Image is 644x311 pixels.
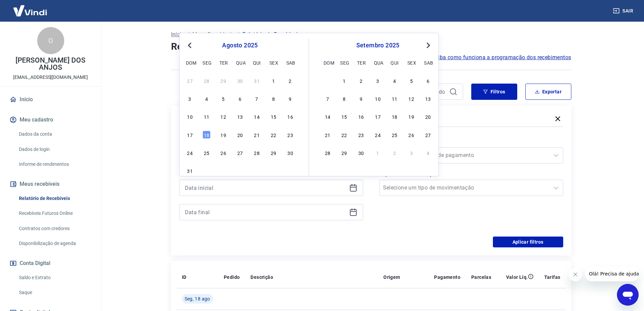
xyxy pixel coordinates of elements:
div: Choose terça-feira, 26 de agosto de 2025 [219,149,228,157]
div: sab [424,59,432,67]
div: Choose sexta-feira, 8 de agosto de 2025 [269,94,278,103]
div: Choose segunda-feira, 1 de setembro de 2025 [202,166,211,175]
div: Choose sábado, 20 de setembro de 2025 [424,112,432,120]
div: Choose sexta-feira, 3 de outubro de 2025 [407,149,415,157]
div: Choose domingo, 17 de agosto de 2025 [186,131,194,139]
div: Choose segunda-feira, 15 de setembro de 2025 [340,112,348,120]
p: Origem [383,274,400,281]
iframe: Botão para abrir a janela de mensagens [617,284,639,306]
div: Choose sexta-feira, 1 de agosto de 2025 [269,76,278,85]
div: Choose quinta-feira, 2 de outubro de 2025 [390,149,399,157]
div: seg [202,59,211,67]
div: Choose terça-feira, 19 de agosto de 2025 [219,131,228,139]
button: Aplicar filtros [493,237,563,247]
div: Choose domingo, 28 de setembro de 2025 [324,149,332,157]
div: Choose sábado, 13 de setembro de 2025 [424,94,432,103]
div: Choose segunda-feira, 22 de setembro de 2025 [340,131,348,139]
p: Tarifas [544,274,560,281]
a: Início [171,30,185,39]
div: Choose quarta-feira, 24 de setembro de 2025 [374,131,382,139]
div: Choose quarta-feira, 30 de julho de 2025 [236,76,244,85]
div: Choose sábado, 16 de agosto de 2025 [286,112,294,120]
p: Valor Líq. [506,274,528,281]
div: Choose sexta-feira, 5 de setembro de 2025 [407,76,415,85]
a: Saldo e Extrato [16,271,93,285]
input: Data final [185,207,347,217]
div: Choose segunda-feira, 29 de setembro de 2025 [340,149,348,157]
div: Choose quarta-feira, 3 de setembro de 2025 [236,166,244,175]
a: Saiba como funciona a programação dos recebimentos [432,53,571,62]
div: dom [186,59,194,67]
div: Choose sábado, 30 de agosto de 2025 [286,149,294,157]
span: Olá! Precisa de ajuda? [4,5,57,10]
div: Choose sexta-feira, 19 de setembro de 2025 [407,112,415,120]
div: Choose segunda-feira, 1 de setembro de 2025 [340,76,348,85]
a: Dados de login [16,142,93,156]
div: qua [374,59,382,67]
div: Choose terça-feira, 29 de julho de 2025 [219,76,228,85]
a: Relatório de Recebíveis [16,192,93,205]
div: Choose terça-feira, 5 de agosto de 2025 [219,94,228,103]
div: Choose segunda-feira, 11 de agosto de 2025 [202,112,211,120]
div: Choose quinta-feira, 11 de setembro de 2025 [390,94,399,103]
div: Choose quarta-feira, 13 de agosto de 2025 [236,112,244,120]
div: Choose quinta-feira, 18 de setembro de 2025 [390,112,399,120]
div: Choose sábado, 6 de setembro de 2025 [424,76,432,85]
button: Exportar [525,84,571,100]
div: Choose sexta-feira, 15 de agosto de 2025 [269,112,278,120]
div: qui [390,59,399,67]
div: Choose domingo, 3 de agosto de 2025 [186,94,194,103]
span: Seg, 18 ago [185,295,210,302]
div: Choose quinta-feira, 14 de agosto de 2025 [253,112,261,120]
div: Choose domingo, 31 de agosto de 2025 [186,166,194,175]
div: seg [340,59,348,67]
div: Choose sexta-feira, 29 de agosto de 2025 [269,149,278,157]
a: Disponibilização de agenda [16,237,93,250]
div: Choose quinta-feira, 7 de agosto de 2025 [253,94,261,103]
button: Meu cadastro [8,112,93,127]
a: Dados da conta [16,127,93,141]
div: Choose domingo, 31 de agosto de 2025 [324,76,332,85]
div: Choose terça-feira, 30 de setembro de 2025 [357,149,365,157]
div: Choose sábado, 4 de outubro de 2025 [424,149,432,157]
div: Choose quarta-feira, 10 de setembro de 2025 [374,94,382,103]
div: Choose quinta-feira, 25 de setembro de 2025 [390,131,399,139]
button: Next Month [424,41,432,49]
p: [PERSON_NAME] DOS ANJOS [5,57,96,71]
div: Choose terça-feira, 23 de setembro de 2025 [357,131,365,139]
p: Relatório de Recebíveis [242,30,301,39]
div: Choose segunda-feira, 8 de setembro de 2025 [340,94,348,103]
div: Choose quarta-feira, 3 de setembro de 2025 [374,76,382,85]
p: Pedido [224,274,240,281]
div: Choose domingo, 10 de agosto de 2025 [186,112,194,120]
a: Saque [16,286,93,299]
h4: Relatório de Recebíveis [171,40,571,53]
div: Choose sábado, 2 de agosto de 2025 [286,76,294,85]
div: Choose segunda-feira, 25 de agosto de 2025 [202,149,211,157]
div: Choose quinta-feira, 31 de julho de 2025 [253,76,261,85]
p: / [187,30,190,39]
p: Descrição [251,274,273,281]
a: Meus Recebíveis [192,30,234,39]
div: Choose quinta-feira, 4 de setembro de 2025 [390,76,399,85]
button: Filtros [471,84,517,100]
a: Início [8,92,93,107]
div: Choose segunda-feira, 4 de agosto de 2025 [202,94,211,103]
div: Choose terça-feira, 12 de agosto de 2025 [219,112,228,120]
div: ter [357,59,365,67]
div: Choose quarta-feira, 17 de setembro de 2025 [374,112,382,120]
div: Choose sexta-feira, 5 de setembro de 2025 [269,166,278,175]
p: ID [182,274,187,281]
a: Contratos com credores [16,222,93,236]
div: Choose segunda-feira, 28 de julho de 2025 [202,76,211,85]
button: Conta Digital [8,256,93,271]
p: [EMAIL_ADDRESS][DOMAIN_NAME] [13,74,88,81]
div: Choose domingo, 14 de setembro de 2025 [324,112,332,120]
div: Choose terça-feira, 9 de setembro de 2025 [357,94,365,103]
div: Choose quarta-feira, 20 de agosto de 2025 [236,131,244,139]
div: dom [324,59,332,67]
a: Recebíveis Futuros Online [16,206,93,220]
div: Choose domingo, 21 de setembro de 2025 [324,131,332,139]
img: Vindi [8,0,52,21]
